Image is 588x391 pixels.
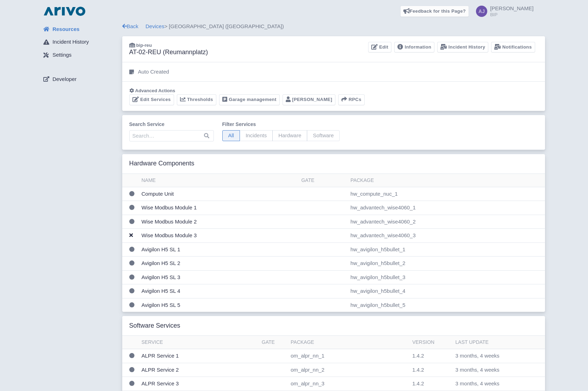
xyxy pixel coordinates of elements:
a: Feedback for this Page? [400,6,469,17]
span: 1.4.2 [412,380,424,386]
td: hw_advantech_wise4060_1 [348,201,545,215]
td: hw_avigilon_h5bullet_1 [348,242,545,257]
td: Wise Modbus Module 3 [139,229,299,243]
td: Avigilon H5 SL 4 [139,284,299,298]
th: Gate [259,336,288,349]
span: 1.4.2 [412,353,424,359]
td: ALPR Service 3 [139,377,259,391]
a: Resources [38,23,122,36]
td: hw_avigilon_h5bullet_2 [348,257,545,271]
div: > [GEOGRAPHIC_DATA] ([GEOGRAPHIC_DATA]) [122,23,545,31]
td: 3 months, 4 weeks [453,349,530,363]
button: RPCs [338,94,365,105]
td: Wise Modbus Module 2 [139,215,299,229]
h3: AT-02-REU (Reumannplatz) [129,49,208,56]
td: om_alpr_nn_2 [288,363,409,377]
td: hw_avigilon_h5bullet_5 [348,298,545,312]
label: Filter Services [222,121,340,128]
td: ALPR Service 2 [139,363,259,377]
label: Search Service [129,121,214,128]
a: [PERSON_NAME] [283,94,336,105]
a: Garage management [219,94,280,105]
td: hw_compute_nuc_1 [348,187,545,201]
input: Search… [129,130,214,141]
td: Avigilon H5 SL 1 [139,242,299,257]
a: Incident History [437,42,488,53]
td: om_alpr_nn_1 [288,349,409,363]
span: Settings [52,51,72,59]
span: [PERSON_NAME] [490,5,533,11]
a: Notifications [491,42,535,53]
span: 1.4.2 [412,367,424,373]
td: hw_advantech_wise4060_3 [348,229,545,243]
td: hw_advantech_wise4060_2 [348,215,545,229]
th: Package [348,174,545,187]
td: Avigilon H5 SL 5 [139,298,299,312]
span: Developer [52,75,76,83]
a: Devices [146,23,164,29]
th: Last update [453,336,530,349]
img: logo [42,6,87,17]
td: Avigilon H5 SL 3 [139,270,299,284]
span: All [222,130,240,141]
th: Gate [298,174,347,187]
th: Name [139,174,299,187]
th: Service [139,336,259,349]
a: Thresholds [177,94,216,105]
td: Wise Modbus Module 1 [139,201,299,215]
span: Incidents [240,130,273,141]
th: Version [409,336,452,349]
td: ALPR Service 1 [139,349,259,363]
span: Software [307,130,340,141]
td: Avigilon H5 SL 2 [139,257,299,271]
span: Resources [52,25,80,33]
span: Incident History [52,38,89,46]
h3: Software Services [129,322,180,330]
a: Incident History [38,36,122,49]
a: Settings [38,49,122,62]
a: Edit Services [129,94,174,105]
td: hw_avigilon_h5bullet_3 [348,270,545,284]
a: [PERSON_NAME] BIP [472,6,533,17]
td: 3 months, 4 weeks [453,363,530,377]
p: Auto Created [138,68,169,76]
span: bip-reu [136,43,152,48]
td: 3 months, 4 weeks [453,377,530,391]
th: Package [288,336,409,349]
span: Hardware [272,130,307,141]
td: Compute Unit [139,187,299,201]
a: Developer [38,72,122,86]
a: Back [122,23,138,29]
td: om_alpr_nn_3 [288,377,409,391]
a: Information [394,42,434,53]
small: BIP [490,12,533,17]
a: Edit [368,42,392,53]
h3: Hardware Components [129,160,194,168]
span: Advanced Actions [135,88,175,93]
td: hw_avigilon_h5bullet_4 [348,284,545,298]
